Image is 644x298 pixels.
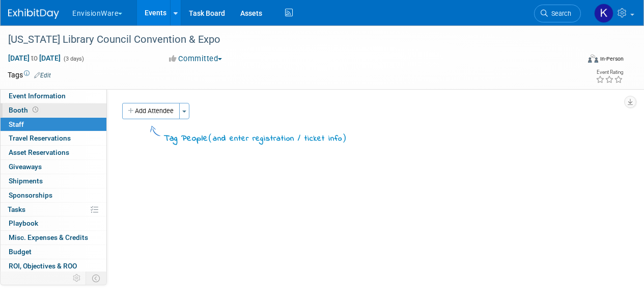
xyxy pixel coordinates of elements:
[63,56,84,62] span: (3 days)
[594,4,613,23] img: Kathryn Spier-Miller
[8,53,61,63] span: [DATE] [DATE]
[1,216,106,230] a: Playbook
[9,219,38,227] span: Playbook
[600,55,624,63] div: In-Person
[9,106,40,114] span: Booth
[1,245,106,259] a: Budget
[5,31,571,49] div: [US_STATE] Library Council Convention & Expo
[31,106,40,114] span: Booth not reserved yet
[9,134,71,142] span: Travel Reservations
[208,132,213,143] span: (
[213,133,342,144] span: and enter registration / ticket info
[1,174,106,188] a: Shipments
[9,233,88,241] span: Misc. Expenses & Credits
[1,146,106,159] a: Asset Reservations
[8,205,25,213] span: Tasks
[9,191,52,199] span: Sponsorships
[1,131,106,145] a: Travel Reservations
[9,262,77,270] span: ROI, Objectives & ROO
[534,5,581,22] a: Search
[165,53,226,64] button: Committed
[34,72,51,79] a: Edit
[9,148,69,156] span: Asset Reservations
[596,70,623,75] div: Event Rating
[342,132,347,143] span: )
[534,53,624,68] div: Event Format
[1,188,106,202] a: Sponsorships
[86,272,107,285] td: Toggle Event Tabs
[1,203,106,216] a: Tasks
[9,248,32,256] span: Budget
[588,55,598,63] img: Format-Inperson.png
[68,272,86,285] td: Personalize Event Tab Strip
[1,160,106,174] a: Giveaways
[9,92,66,100] span: Event Information
[9,120,24,128] span: Staff
[1,103,106,117] a: Booth
[1,259,106,273] a: ROI, Objectives & ROO
[30,54,39,62] span: to
[164,131,347,145] div: Tag People
[1,231,106,245] a: Misc. Expenses & Credits
[122,103,180,119] button: Add Attendee
[9,177,43,185] span: Shipments
[548,10,571,17] span: Search
[1,118,106,131] a: Staff
[9,162,42,171] span: Giveaways
[1,89,106,103] a: Event Information
[8,9,59,19] img: ExhibitDay
[8,70,51,80] td: Tags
